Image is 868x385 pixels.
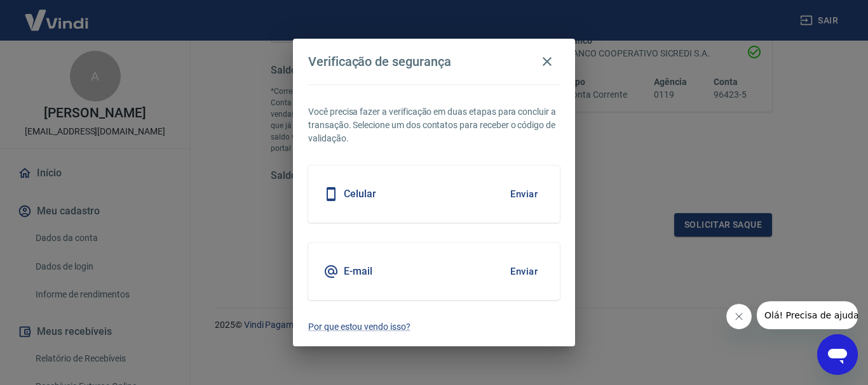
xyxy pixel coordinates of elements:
h4: Verificação de segurança [308,54,451,69]
iframe: Botão para abrir a janela de mensagens [817,334,858,375]
button: Enviar [503,181,545,207]
button: Enviar [503,258,545,285]
h5: E-mail [344,265,372,278]
iframe: Fechar mensagem [726,304,752,329]
iframe: Mensagem da empresa [757,301,858,329]
h5: Celular [344,188,376,200]
a: Por que estou vendo isso? [308,320,560,334]
p: Você precisa fazer a verificação em duas etapas para concluir a transação. Selecione um dos conta... [308,105,560,145]
span: Olá! Precisa de ajuda? [8,9,107,19]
